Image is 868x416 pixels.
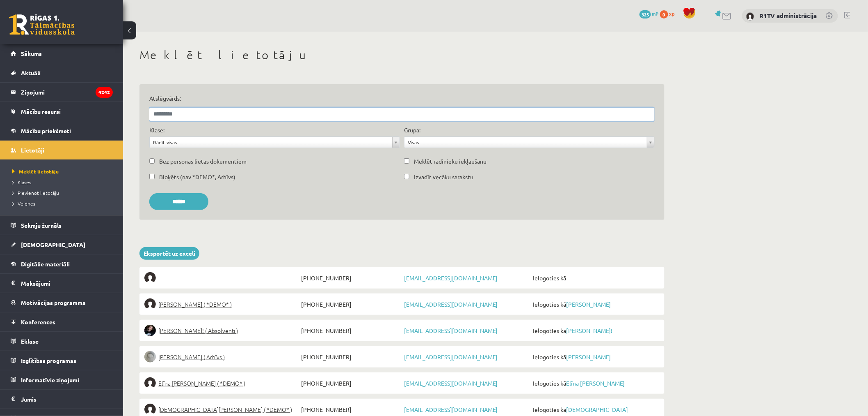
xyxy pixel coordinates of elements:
[408,137,644,148] span: Visas
[566,353,611,361] a: [PERSON_NAME]
[21,241,85,248] span: [DEMOGRAPHIC_DATA]
[158,351,225,363] span: [PERSON_NAME] ( Arhīvs )
[11,44,113,63] a: Sākums
[144,377,299,389] a: Elīna [PERSON_NAME] ( *DEMO* )
[21,337,39,345] span: Eklase
[144,325,156,336] img: Sofija Anrio-Karlauska!
[21,357,76,364] span: Izglītības programas
[158,377,245,389] span: Elīna [PERSON_NAME] ( *DEMO* )
[144,298,156,310] img: Elīna Elizabete Ancveriņa
[566,379,625,387] a: Elīna [PERSON_NAME]
[21,69,41,76] span: Aktuāli
[660,10,679,17] a: 0 xp
[149,126,164,134] label: Klase:
[150,137,400,148] a: Rādīt visas
[566,327,612,334] a: [PERSON_NAME]!
[299,377,402,389] span: [PHONE_NUMBER]
[760,12,817,20] a: R1TV administrācija
[414,157,487,166] label: Meklēt radinieku iekļaušanu
[12,178,115,186] a: Klases
[96,87,113,98] i: 4242
[414,173,473,181] label: Izvadīt vecāku sarakstu
[566,300,611,308] a: [PERSON_NAME]
[11,63,113,82] a: Aktuāli
[11,274,113,293] a: Maksājumi
[11,216,113,235] a: Sekmju žurnāls
[21,50,42,57] span: Sākums
[531,377,660,389] span: Ielogoties kā
[12,190,59,196] span: Pievienot lietotāju
[531,325,660,336] span: Ielogoties kā
[158,298,232,310] span: [PERSON_NAME] ( *DEMO* )
[21,108,61,115] span: Mācību resursi
[11,370,113,389] a: Informatīvie ziņojumi
[11,121,113,140] a: Mācību priekšmeti
[149,94,655,103] label: Atslēgvārds:
[531,351,660,363] span: Ielogoties kā
[404,137,654,148] a: Visas
[746,12,754,21] img: R1TV administrācija
[158,404,292,415] span: [DEMOGRAPHIC_DATA][PERSON_NAME] ( *DEMO* )
[9,14,75,35] a: Rīgas 1. Tālmācības vidusskola
[11,235,113,254] a: [DEMOGRAPHIC_DATA]
[404,353,498,361] a: [EMAIL_ADDRESS][DOMAIN_NAME]
[11,332,113,351] a: Eklase
[669,10,675,17] span: xp
[153,137,389,148] span: Rādīt visas
[21,318,55,326] span: Konferences
[11,390,113,409] a: Jumis
[11,83,113,102] a: Ziņojumi4242
[144,377,156,389] img: Elīna Jolanta Bunce
[139,247,199,260] a: Eksportēt uz exceli
[21,299,86,306] span: Motivācijas programma
[21,222,62,229] span: Sekmju žurnāls
[404,126,420,134] label: Grupa:
[299,272,402,284] span: [PHONE_NUMBER]
[158,325,238,336] span: [PERSON_NAME]! ( Absolventi )
[21,274,113,293] legend: Maksājumi
[144,351,299,363] a: [PERSON_NAME] ( Arhīvs )
[21,127,71,134] span: Mācību priekšmeti
[404,379,498,387] a: [EMAIL_ADDRESS][DOMAIN_NAME]
[144,325,299,336] a: [PERSON_NAME]! ( Absolventi )
[144,298,299,310] a: [PERSON_NAME] ( *DEMO* )
[12,168,59,175] span: Meklēt lietotāju
[21,376,79,384] span: Informatīvie ziņojumi
[11,141,113,159] a: Lietotāji
[159,157,247,166] label: Bez personas lietas dokumentiem
[299,351,402,363] span: [PHONE_NUMBER]
[11,312,113,331] a: Konferences
[404,406,498,413] a: [EMAIL_ADDRESS][DOMAIN_NAME]
[299,325,402,336] span: [PHONE_NUMBER]
[144,404,299,415] a: [DEMOGRAPHIC_DATA][PERSON_NAME] ( *DEMO* )
[139,48,665,62] h1: Meklēt lietotāju
[12,179,31,185] span: Klases
[404,327,498,334] a: [EMAIL_ADDRESS][DOMAIN_NAME]
[21,146,44,154] span: Lietotāji
[11,102,113,121] a: Mācību resursi
[11,254,113,273] a: Digitālie materiāli
[21,260,70,268] span: Digitālie materiāli
[531,298,660,310] span: Ielogoties kā
[299,298,402,310] span: [PHONE_NUMBER]
[159,173,235,181] label: Bloķēts (nav *DEMO*, Arhīvs)
[12,200,35,207] span: Veidnes
[404,274,498,282] a: [EMAIL_ADDRESS][DOMAIN_NAME]
[640,10,659,17] a: 325 mP
[21,83,113,102] legend: Ziņojumi
[531,272,660,284] span: Ielogoties kā
[11,293,113,312] a: Motivācijas programma
[12,189,115,196] a: Pievienot lietotāju
[640,10,651,18] span: 325
[11,351,113,370] a: Izglītības programas
[21,395,37,403] span: Jumis
[652,10,659,17] span: mP
[144,404,156,415] img: Krista Kristiāna Dumbre
[12,200,115,207] a: Veidnes
[299,404,402,415] span: [PHONE_NUMBER]
[660,10,668,18] span: 0
[404,300,498,308] a: [EMAIL_ADDRESS][DOMAIN_NAME]
[144,351,156,363] img: Lelde Braune
[12,168,115,175] a: Meklēt lietotāju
